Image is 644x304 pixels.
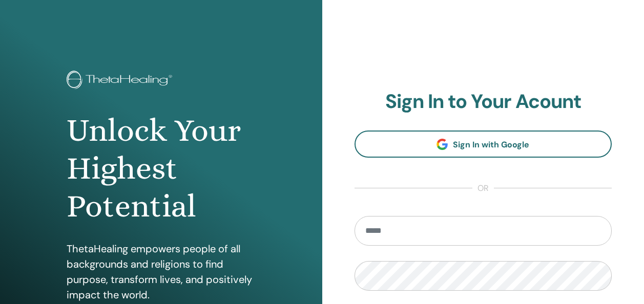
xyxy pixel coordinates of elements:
h1: Unlock Your Highest Potential [67,112,256,226]
h2: Sign In to Your Acount [355,90,612,114]
a: Sign In with Google [355,131,612,158]
span: or [472,182,494,194]
p: ThetaHealing empowers people of all backgrounds and religions to find purpose, transform lives, a... [67,241,256,302]
span: Sign In with Google [453,139,529,150]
